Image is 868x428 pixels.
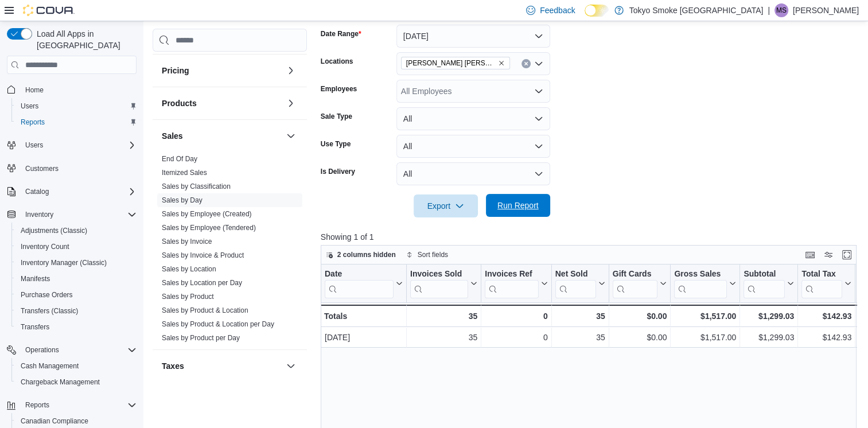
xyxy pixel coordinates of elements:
[540,5,575,16] span: Feedback
[803,248,817,262] button: Keyboard shortcuts
[16,359,137,373] span: Cash Management
[21,185,137,199] span: Catalog
[21,161,137,176] span: Customers
[21,118,45,127] span: Reports
[16,288,77,302] a: Purchase Orders
[21,290,73,299] span: Purchase Orders
[485,269,547,298] button: Invoices Ref
[768,3,770,17] p: |
[162,65,189,76] h3: Pricing
[162,306,248,314] a: Sales by Product & Location
[402,248,453,262] button: Sort fields
[11,239,141,255] button: Inventory Count
[16,115,137,129] span: Reports
[744,269,785,298] div: Subtotal
[613,330,667,344] div: $0.00
[16,99,43,113] a: Users
[21,322,49,332] span: Transfers
[16,256,111,270] a: Inventory Manager (Classic)
[16,414,93,428] a: Canadian Compliance
[16,240,74,254] a: Inventory Count
[801,269,842,298] div: Total Tax
[21,208,137,221] span: Inventory
[162,182,231,191] span: Sales by Classification
[498,60,505,67] button: Remove Melville Prince William from selection in this group
[11,223,141,239] button: Adjustments (Classic)
[16,272,55,286] a: Manifests
[396,107,550,130] button: All
[21,361,79,371] span: Cash Management
[11,98,141,114] button: Users
[162,333,240,343] span: Sales by Product per Day
[321,84,357,94] label: Employees
[162,251,244,259] a: Sales by Invoice & Product
[16,224,92,238] a: Adjustments (Classic)
[21,102,38,111] span: Users
[793,3,859,17] p: [PERSON_NAME]
[485,309,547,323] div: 0
[2,342,141,358] button: Operations
[16,359,83,373] a: Cash Management
[162,293,214,301] a: Sales by Product
[555,269,595,280] div: Net Sold
[2,397,141,413] button: Reports
[162,264,216,274] span: Sales by Location
[674,269,727,280] div: Gross Sales
[11,303,141,319] button: Transfers (Classic)
[25,187,49,196] span: Catalog
[485,269,538,280] div: Invoices Ref
[674,269,727,298] div: Gross Sales
[612,269,657,298] div: Gift Card Sales
[11,374,141,390] button: Chargeback Management
[25,85,44,95] span: Home
[16,304,83,318] a: Transfers (Classic)
[162,265,216,273] a: Sales by Location
[321,167,355,176] label: Is Delivery
[23,5,75,16] img: Cova
[32,28,137,51] span: Load All Apps in [GEOGRAPHIC_DATA]
[21,162,63,176] a: Customers
[555,269,605,298] button: Net Sold
[16,272,137,286] span: Manifests
[801,330,851,344] div: $142.93
[16,288,137,302] span: Purchase Orders
[744,309,794,323] div: $1,299.03
[21,138,137,152] span: Users
[11,114,141,130] button: Reports
[162,334,240,342] a: Sales by Product per Day
[612,269,667,298] button: Gift Cards
[629,3,764,17] p: Tokyo Smoke [GEOGRAPHIC_DATA]
[162,209,252,219] span: Sales by Employee (Created)
[822,248,835,262] button: Display options
[16,320,137,334] span: Transfers
[21,82,137,96] span: Home
[410,269,468,298] div: Invoices Sold
[162,292,214,301] span: Sales by Product
[555,269,595,298] div: Net Sold
[2,207,141,223] button: Inventory
[21,398,137,412] span: Reports
[284,96,298,110] button: Products
[674,330,736,344] div: $1,517.00
[418,250,448,259] span: Sort fields
[774,3,788,17] div: Melissa Simon
[534,59,543,68] button: Open list of options
[11,271,141,287] button: Manifests
[162,130,282,142] button: Sales
[162,360,184,372] h3: Taxes
[21,258,107,267] span: Inventory Manager (Classic)
[162,237,212,246] span: Sales by Invoice
[162,278,242,287] span: Sales by Location per Day
[744,269,794,298] button: Subtotal
[555,330,605,344] div: 35
[585,5,609,17] input: Dark Mode
[162,155,197,163] a: End Of Day
[284,64,298,77] button: Pricing
[25,400,49,410] span: Reports
[585,17,585,17] span: Dark Mode
[840,248,854,262] button: Enter fullscreen
[162,196,203,205] span: Sales by Day
[325,269,394,298] div: Date
[162,210,252,218] a: Sales by Employee (Created)
[401,57,510,69] span: Melville Prince William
